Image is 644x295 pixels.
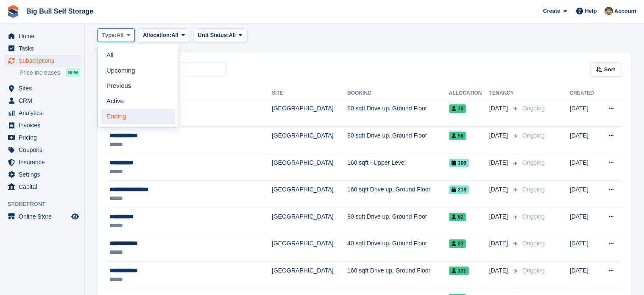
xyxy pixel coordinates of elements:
[4,95,80,107] a: menu
[4,156,80,168] a: menu
[23,4,97,18] a: Big Bull Self Storage
[449,267,469,275] span: 131
[19,211,70,222] span: Online Store
[4,169,80,180] a: menu
[522,159,545,166] span: Ongoing
[585,7,597,15] span: Help
[489,158,510,167] span: [DATE]
[272,154,347,181] td: [GEOGRAPHIC_DATA]
[522,267,545,274] span: Ongoing
[605,7,613,15] img: Mike Llewellen Palmer
[522,213,545,220] span: Ongoing
[272,100,347,127] td: [GEOGRAPHIC_DATA]
[198,31,229,39] span: Unit Status:
[347,262,449,289] td: 160 sqft Drive up, Ground Floor
[570,87,599,100] th: Created
[4,55,80,67] a: menu
[98,28,135,42] button: Type: All
[117,31,124,39] span: All
[272,127,347,154] td: [GEOGRAPHIC_DATA]
[20,69,60,77] span: Price increases
[4,211,80,222] a: menu
[489,87,519,100] th: Tenancy
[101,93,175,109] a: Active
[70,211,80,222] a: Preview store
[102,31,117,39] span: Type:
[449,159,469,167] span: 306
[272,235,347,262] td: [GEOGRAPHIC_DATA]
[19,55,70,67] span: Subscriptions
[570,262,599,289] td: [DATE]
[272,262,347,289] td: [GEOGRAPHIC_DATA]
[19,156,70,168] span: Insurance
[4,132,80,143] a: menu
[604,65,615,74] span: Sort
[489,185,510,194] span: [DATE]
[570,181,599,208] td: [DATE]
[138,28,190,42] button: Allocation: All
[19,30,70,42] span: Home
[347,235,449,262] td: 40 sqft Drive up, Ground Floor
[489,104,510,113] span: [DATE]
[272,87,347,100] th: Site
[4,42,80,54] a: menu
[4,107,80,119] a: menu
[449,132,466,140] span: 58
[449,104,466,113] span: 70
[101,78,175,93] a: Previous
[272,181,347,208] td: [GEOGRAPHIC_DATA]
[489,266,510,275] span: [DATE]
[489,131,510,140] span: [DATE]
[347,100,449,127] td: 80 sqft Drive up, Ground Floor
[449,213,466,221] span: 62
[489,239,510,248] span: [DATE]
[522,105,545,112] span: Ongoing
[19,107,70,119] span: Analytics
[614,7,636,16] span: Account
[143,31,171,39] span: Allocation:
[347,181,449,208] td: 160 sqft Drive up, Ground Floor
[20,68,80,77] a: Price increases NEW
[19,144,70,156] span: Coupons
[66,68,80,77] div: NEW
[4,82,80,94] a: menu
[522,186,545,193] span: Ongoing
[489,212,510,221] span: [DATE]
[19,181,70,193] span: Capital
[543,7,560,15] span: Create
[171,31,178,39] span: All
[347,154,449,181] td: 160 sqft - Upper Level
[101,63,175,78] a: Upcoming
[570,100,599,127] td: [DATE]
[449,239,466,248] span: 53
[4,119,80,131] a: menu
[19,119,70,131] span: Invoices
[19,169,70,180] span: Settings
[101,109,175,124] a: Ending
[19,42,70,54] span: Tasks
[4,30,80,42] a: menu
[522,240,545,247] span: Ongoing
[8,200,84,208] span: Storefront
[347,87,449,100] th: Booking
[19,82,70,94] span: Sites
[347,127,449,154] td: 80 sqft Drive up, Ground Floor
[570,154,599,181] td: [DATE]
[570,208,599,235] td: [DATE]
[193,28,247,42] button: Unit Status: All
[347,208,449,235] td: 80 sqft Drive up, Ground Floor
[570,127,599,154] td: [DATE]
[229,31,236,39] span: All
[522,132,545,139] span: Ongoing
[101,48,175,63] a: All
[19,95,70,107] span: CRM
[449,87,489,100] th: Allocation
[19,132,70,143] span: Pricing
[449,185,469,194] span: 218
[108,87,272,100] th: Customer
[4,144,80,156] a: menu
[272,208,347,235] td: [GEOGRAPHIC_DATA]
[4,181,80,193] a: menu
[570,235,599,262] td: [DATE]
[7,5,20,18] img: stora-icon-8386f47178a22dfd0bd8f6a31ec36ba5ce8667c1dd55bd0f319d3a0aa187defe.svg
